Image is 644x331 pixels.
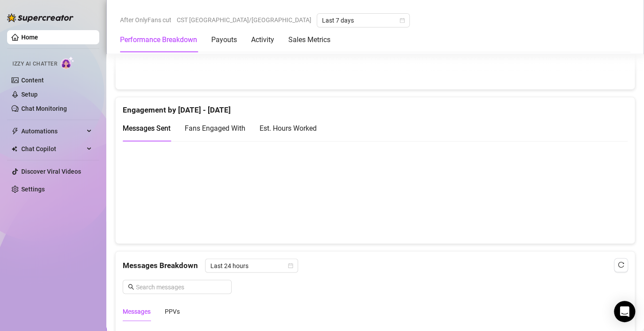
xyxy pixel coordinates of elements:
div: Est. Hours Worked [260,123,317,134]
span: reload [618,261,624,268]
img: Chat Copilot [12,146,17,152]
span: Izzy AI Chatter [12,60,57,68]
span: calendar [400,18,405,23]
img: AI Chatter [61,56,74,69]
div: PPVs [165,306,180,316]
div: Open Intercom Messenger [614,301,635,322]
span: After OnlyFans cut [120,13,171,27]
a: Discover Viral Videos [21,168,81,175]
div: Messages Breakdown [123,258,628,273]
img: logo-BBDzfeDw.svg [7,13,74,22]
span: CST [GEOGRAPHIC_DATA]/[GEOGRAPHIC_DATA] [177,13,311,27]
a: Settings [21,186,45,193]
div: Engagement by [DATE] - [DATE] [123,97,628,116]
a: Home [21,34,38,41]
a: Chat Monitoring [21,105,67,112]
div: Performance Breakdown [120,35,197,45]
a: Setup [21,91,38,98]
span: thunderbolt [12,128,19,135]
input: Search messages [136,282,226,292]
span: Chat Copilot [21,142,84,156]
span: Last 7 days [322,14,404,27]
span: Last 24 hours [210,259,293,272]
div: Sales Metrics [288,35,330,45]
div: Activity [251,35,274,45]
span: Fans Engaged With [185,124,245,132]
div: Messages [123,306,151,316]
a: Content [21,77,44,84]
span: Automations [21,124,84,138]
span: Messages Sent [123,124,171,132]
span: calendar [288,263,293,268]
div: Payouts [211,35,237,45]
span: search [128,284,134,290]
